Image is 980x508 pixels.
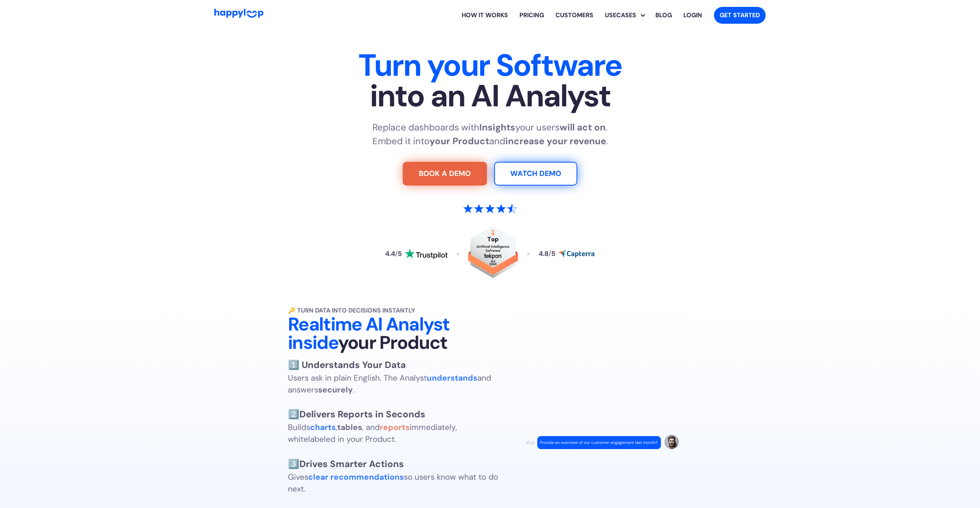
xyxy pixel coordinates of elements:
strong: increase your revenue [505,135,606,147]
div: 4.4 5 [385,251,402,257]
strong: your Product [430,135,489,147]
a: Read reviews about HappyLoop on Capterra [539,249,595,258]
img: HappyLoop Logo [214,9,263,18]
strong: will act on [560,121,606,133]
a: Visit the HappyLoop blog for insights [650,3,678,28]
div: Explore HappyLoop use cases [599,3,650,28]
a: Log in to your HappyLoop account [678,3,708,28]
a: View HappyLoop pricing plans [514,3,550,28]
strong: Delivers Reports in Seconds [299,408,425,420]
a: Read reviews about HappyLoop on Trustpilot [385,249,447,259]
a: Learn how HappyLoop works [456,3,514,28]
a: Go to Home Page [214,9,263,21]
p: Replace dashboards with your users . Embed it into and . [372,120,608,148]
strong: clear recommendations [308,472,404,482]
span: / [395,249,398,258]
strong: charts [310,422,336,432]
strong: reports [380,422,410,432]
span: 2️⃣ [288,408,425,420]
a: Try For Free [403,162,487,186]
h1: Turn your Software [251,50,729,111]
span: your Product [338,331,448,355]
a: Learn how HappyLoop works [550,3,599,28]
strong: 🔑 Turn Data into Decisions Instantly [288,306,415,314]
span: Users ask in plain English. The Analyst and answers . [288,373,491,395]
p: Builds , , and immediately, whitelabeled in your Product. Gives so users know what to do next. [288,358,502,495]
div: Usecases [599,11,642,20]
span: into an AI Analyst [251,81,729,111]
a: Get started with HappyLoop [714,7,766,24]
strong: tables [337,422,362,432]
strong: securely [318,384,353,395]
strong: Insights [479,121,515,133]
a: Watch Demo [494,162,577,186]
div: 4.8 5 [539,251,555,257]
a: Read reviews about HappyLoop on Tekpon [468,226,518,282]
span: / [549,249,551,258]
h2: Realtime AI Analyst inside [288,315,502,352]
span: 3️⃣ [288,458,404,470]
strong: 1️⃣ Understands Your Data [288,359,406,371]
strong: Drives Smarter Actions [299,458,404,470]
div: Usecases [605,3,650,28]
strong: understands [427,373,477,383]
